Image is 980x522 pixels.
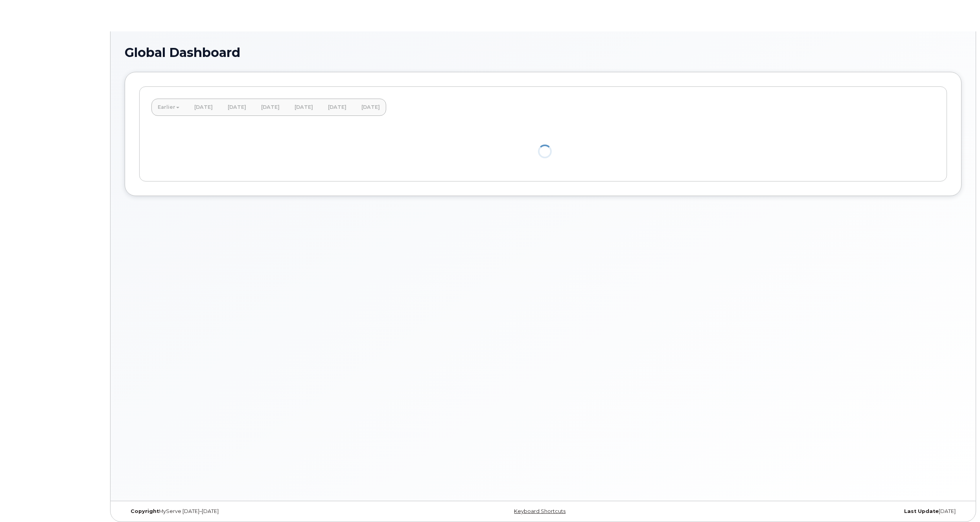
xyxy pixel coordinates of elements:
[221,99,252,116] a: [DATE]
[904,508,939,514] strong: Last Update
[322,99,353,116] a: [DATE]
[188,99,219,116] a: [DATE]
[151,99,186,116] a: Earlier
[514,508,566,514] a: Keyboard Shortcuts
[255,99,286,116] a: [DATE]
[131,508,159,514] strong: Copyright
[288,99,319,116] a: [DATE]
[683,508,962,515] div: [DATE]
[355,99,386,116] a: [DATE]
[125,508,403,515] div: MyServe [DATE]–[DATE]
[125,46,962,59] h1: Global Dashboard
